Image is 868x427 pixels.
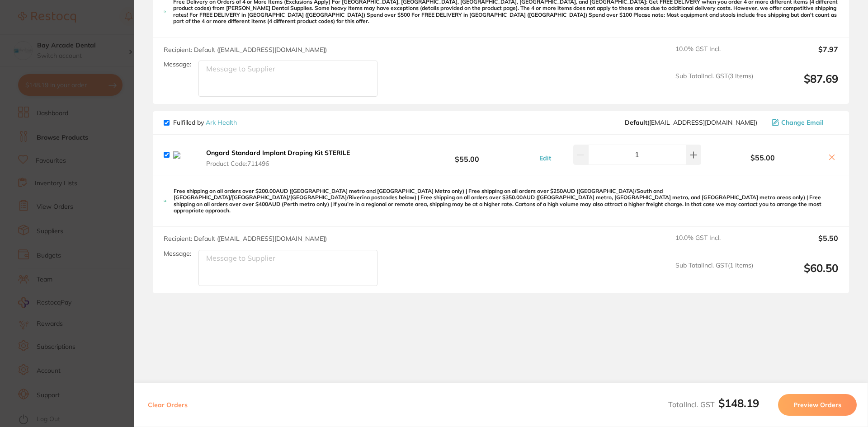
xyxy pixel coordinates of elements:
span: sales@arkhealth.com.au [625,119,757,126]
b: Ongard Standard Implant Draping Kit STERILE [206,149,350,157]
b: $148.19 [718,396,759,410]
output: $87.69 [760,72,838,97]
p: Fulfilled by [173,119,237,126]
span: Total Incl. GST [668,400,759,409]
b: Default [625,118,647,127]
button: Ongard Standard Implant Draping Kit STERILE Product Code:711496 [203,149,359,168]
span: Recipient: Default ( [EMAIL_ADDRESS][DOMAIN_NAME] ) [164,46,327,54]
label: Message: [164,250,191,258]
span: 10.0 % GST Incl. [675,45,753,65]
span: Sub Total Incl. GST ( 3 Items) [675,72,753,97]
img: OXN4cnZoNQ [173,151,196,159]
button: Change Email [769,118,838,127]
output: $60.50 [760,262,838,286]
span: Change Email [781,119,824,126]
span: 10.0 % GST Incl. [675,234,753,254]
button: Preview Orders [778,394,857,416]
span: Product Code: 711496 [206,160,356,167]
output: $5.50 [760,234,838,254]
a: Ark Health [206,118,237,127]
button: Edit [537,154,554,162]
span: Sub Total Incl. GST ( 1 Items) [675,262,753,286]
output: $7.97 [760,45,838,65]
b: $55.00 [400,146,534,163]
button: Clear Orders [145,394,190,416]
label: Message: [164,61,191,68]
p: Free shipping on all orders over $200.00AUD ([GEOGRAPHIC_DATA] metro and [GEOGRAPHIC_DATA] Metro ... [174,188,838,214]
b: $55.00 [703,154,822,162]
span: Recipient: Default ( [EMAIL_ADDRESS][DOMAIN_NAME] ) [164,235,327,243]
